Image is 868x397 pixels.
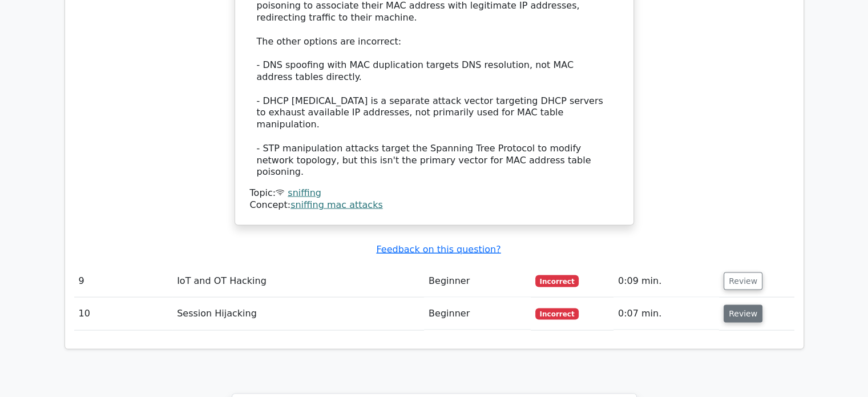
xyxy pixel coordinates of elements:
[535,308,579,320] span: Incorrect
[74,298,173,330] td: 10
[376,244,500,255] a: Feedback on this question?
[250,187,619,199] div: Topic:
[424,298,531,330] td: Beginner
[613,298,719,330] td: 0:07 min.
[172,298,424,330] td: Session Hijacking
[724,305,762,323] button: Review
[424,265,531,298] td: Beginner
[288,187,321,198] a: sniffing
[250,199,619,211] div: Concept:
[172,265,424,298] td: IoT and OT Hacking
[74,265,173,298] td: 9
[535,275,579,287] span: Incorrect
[613,265,719,298] td: 0:09 min.
[724,272,762,290] button: Review
[290,199,383,210] a: sniffing mac attacks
